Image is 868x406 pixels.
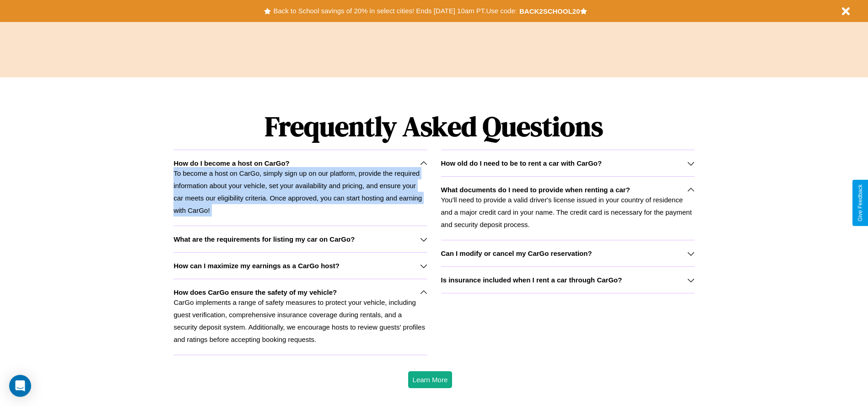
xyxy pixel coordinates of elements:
p: You'll need to provide a valid driver's license issued in your country of residence and a major c... [441,194,695,231]
h3: How old do I need to be to rent a car with CarGo? [441,159,602,167]
h3: What documents do I need to provide when renting a car? [441,186,630,194]
button: Learn More [408,371,453,388]
h3: How does CarGo ensure the safety of my vehicle? [173,288,337,296]
p: CarGo implements a range of safety measures to protect your vehicle, including guest verification... [173,296,427,346]
h3: How can I maximize my earnings as a CarGo host? [173,262,340,270]
b: BACK2SCHOOL20 [519,7,580,15]
h3: Is insurance included when I rent a car through CarGo? [441,276,622,284]
h3: How do I become a host on CarGo? [173,159,289,167]
p: To become a host on CarGo, simply sign up on our platform, provide the required information about... [173,167,427,217]
button: Back to School savings of 20% in select cities! Ends [DATE] 10am PT.Use code: [271,5,519,17]
h3: What are the requirements for listing my car on CarGo? [173,235,355,243]
h1: Frequently Asked Questions [173,103,694,150]
div: Give Feedback [857,184,863,222]
h3: Can I modify or cancel my CarGo reservation? [441,249,592,257]
div: Open Intercom Messenger [9,375,31,397]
